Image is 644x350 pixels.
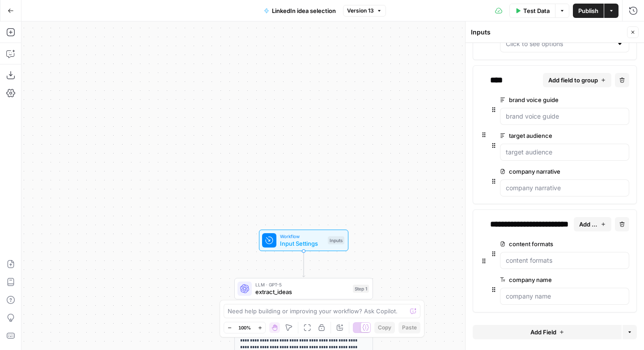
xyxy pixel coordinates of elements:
label: content formats [500,239,579,248]
span: Version 13 [347,7,374,15]
span: Test Data [523,6,550,15]
button: Test Data [509,4,555,18]
input: content formats [506,256,623,265]
span: Add Field [530,328,556,337]
input: brand voice guide [506,112,623,121]
label: target audience [500,131,579,140]
button: Publish [573,4,604,18]
span: Paste [402,324,417,332]
span: extract_ideas [255,287,349,296]
span: Add field to group [548,76,598,85]
span: Copy [378,324,391,332]
span: LLM · GPT-5 [255,281,349,288]
button: Add field to group [543,73,611,87]
button: Version 13 [343,5,386,17]
span: Input Settings [280,239,324,248]
input: Click to see options [506,39,613,48]
span: Add field to group [579,220,598,229]
button: Add Field [473,325,622,339]
button: Copy [374,322,395,333]
span: 100% [238,324,251,331]
span: LinkedIn idea selection [272,6,336,15]
span: Workflow [280,233,324,240]
g: Edge from start to step_1 [302,251,305,277]
input: company name [506,292,623,301]
input: target audience [506,148,623,157]
div: Inputs [328,236,344,244]
div: WorkflowInput SettingsInputs [234,230,373,251]
button: Add field to group [574,217,612,231]
button: LinkedIn idea selection [258,4,341,18]
label: company name [500,275,579,284]
div: Inputs [471,28,624,37]
label: company narrative [500,167,579,176]
input: company narrative [506,184,623,192]
button: Paste [398,322,420,333]
span: Publish [578,6,598,15]
label: brand voice guide [500,95,579,104]
div: Step 1 [353,285,369,293]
